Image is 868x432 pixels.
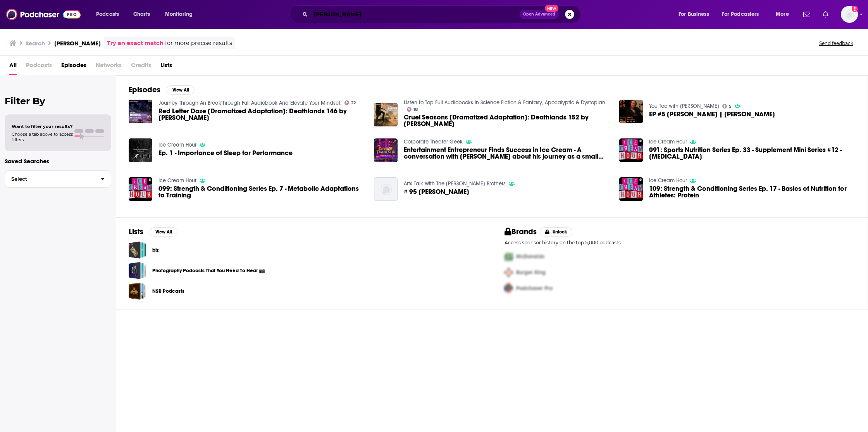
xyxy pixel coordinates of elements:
span: McDonalds [516,253,544,260]
a: Ep. 1 - Importance of Sleep for Performance [158,150,293,156]
button: Select [5,170,111,188]
span: Select [5,176,95,181]
img: Red Letter Daze [Dramatized Adaptation]: Deathlands 146 by James Axler [129,100,152,123]
span: Cruel Seasons [Dramatized Adaptation]: Deathlands 152 by [PERSON_NAME] [404,114,610,127]
span: Entertainment Entrepreneur Finds Success in Ice Cream - A conversation with [PERSON_NAME] about h... [404,147,610,160]
button: open menu [673,8,719,21]
a: biz [152,246,158,254]
a: Photography Podcasts That You Need To Hear 📷 [152,266,265,275]
h3: [PERSON_NAME] [54,40,101,47]
span: Monitoring [165,9,193,20]
span: EP #5 [PERSON_NAME] | [PERSON_NAME] [649,111,775,118]
img: First Pro Logo [501,249,516,264]
a: EpisodesView All [129,85,195,95]
p: Saved Searches [5,157,111,165]
img: EP #5 Mark Breslin | Mr. Yuk Yuk's [619,100,643,123]
span: Logged in as cduhigg [841,6,858,23]
a: You Too with Mike Bullard [649,103,719,109]
svg: Add a profile image [852,6,858,12]
a: Charts [128,8,155,21]
a: 5 [722,104,732,109]
h2: Brands [505,227,537,237]
a: Ice Cream Hour [649,177,687,184]
a: 091: Sports Nutrition Series Ep. 33 - Supplement Mini Series #12 - Glutamine [649,147,855,160]
a: Arts Talk With The Johnson Brothers [404,180,506,187]
button: View All [150,227,177,237]
span: for more precise results [165,39,232,48]
button: Show profile menu [841,6,858,23]
a: NSR Podcasts [129,282,146,300]
img: Third Pro Logo [501,280,516,296]
span: Podchaser Pro [516,285,553,292]
a: Ice Cream Hour [158,142,196,148]
button: open menu [770,8,799,21]
a: Red Letter Daze [Dramatized Adaptation]: Deathlands 146 by James Axler [158,108,365,121]
span: More [776,9,789,20]
span: Podcasts [96,9,119,20]
button: Open AdvancedNew [520,10,559,19]
a: Journey Through An Breakthrough Full Audiobook And Elevate Your Mindset. [158,100,341,106]
span: Red Letter Daze [Dramatized Adaptation]: Deathlands 146 by [PERSON_NAME] [158,108,365,121]
span: 5 [729,105,732,108]
a: # 95 Mark Ellis [404,188,469,195]
a: Episodes [61,59,86,75]
div: Search podcasts, credits, & more... [297,5,588,23]
span: For Business [679,9,709,20]
span: For Podcasters [722,9,759,20]
span: Burger King [516,269,546,276]
img: Entertainment Entrepreneur Finds Success in Ice Cream - A conversation with Michael Langsner abou... [374,138,398,162]
a: 22 [344,100,356,105]
span: Open Advanced [523,12,555,16]
span: Credits [131,59,151,75]
a: 091: Sports Nutrition Series Ep. 33 - Supplement Mini Series #12 - Glutamine [619,138,643,162]
span: Networks [96,59,122,75]
img: Ep. 1 - Importance of Sleep for Performance [129,138,152,162]
a: ListsView All [129,227,177,237]
a: Cruel Seasons [Dramatized Adaptation]: Deathlands 152 by James Axler [404,114,610,127]
span: 091: Sports Nutrition Series Ep. 33 - Supplement Mini Series #12 - [MEDICAL_DATA] [649,147,855,160]
h2: Lists [129,227,143,237]
a: Cruel Seasons [Dramatized Adaptation]: Deathlands 152 by James Axler [374,103,398,126]
a: EP #5 Mark Breslin | Mr. Yuk Yuk's [649,111,775,118]
span: 18 [413,108,418,111]
span: Podcasts [26,59,52,75]
h2: Episodes [129,85,160,95]
a: biz [129,241,146,259]
a: Ice Cream Hour [158,177,196,184]
span: Choose a tab above to access filters. [12,131,73,142]
h2: Filter By [5,95,111,107]
span: Want to filter your results? [12,124,73,129]
a: NSR Podcasts [152,287,184,295]
input: Search podcasts, credits, & more... [311,8,520,21]
a: Show notifications dropdown [800,8,813,21]
a: All [9,59,17,75]
span: # 95 [PERSON_NAME] [404,188,469,195]
a: Show notifications dropdown [820,8,832,21]
a: 099: Strength & Conditioning Series Ep. 7 - Metabolic Adaptations to Training [158,185,365,199]
p: Access sponsor history on the top 5,000 podcasts. [505,240,855,245]
img: 109: Strength & Conditioning Series Ep. 17 - Basics of Nutrition for Athletes: Protein [619,177,643,201]
img: # 95 Mark Ellis [374,177,398,201]
a: 099: Strength & Conditioning Series Ep. 7 - Metabolic Adaptations to Training [129,177,152,201]
img: User Profile [841,6,858,23]
a: Photography Podcasts That You Need To Hear 📷 [129,262,146,279]
h3: Search [26,40,45,47]
button: open menu [91,8,129,21]
img: Podchaser - Follow, Share and Rate Podcasts [6,7,81,22]
button: open menu [717,8,770,21]
span: Charts [133,9,150,20]
a: Lists [160,59,172,75]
